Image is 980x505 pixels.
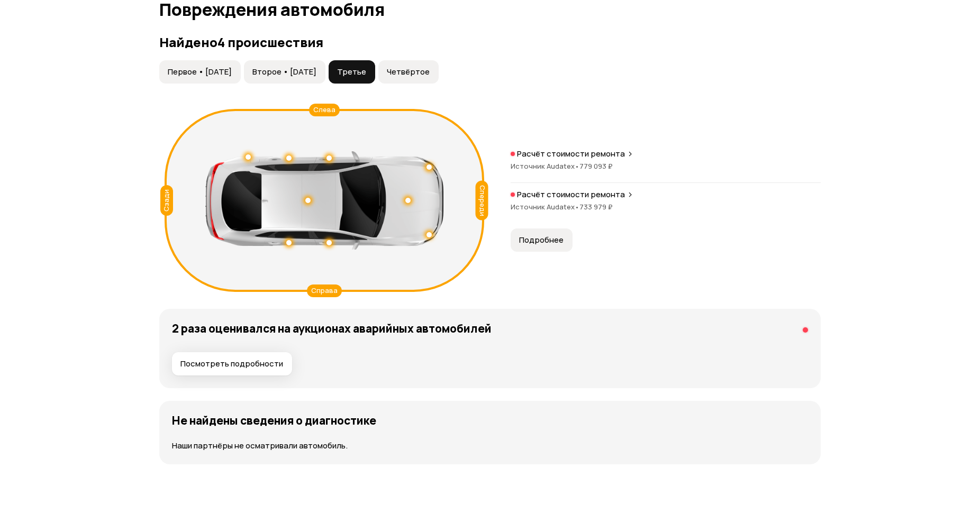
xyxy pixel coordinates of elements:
div: Спереди [476,180,488,220]
span: • [575,161,579,171]
button: Третье [329,60,375,84]
span: Источник Audatex [511,202,579,212]
span: Подробнее [519,235,564,245]
span: Четвёртое [387,67,430,77]
button: Подробнее [511,228,573,252]
div: Сзади [160,185,173,216]
h4: 2 раза оценивался на аукционах аварийных автомобилей [172,322,492,335]
span: Третье [337,67,366,77]
span: • [575,202,579,212]
span: 779 093 ₽ [579,161,613,171]
p: Наши партнёры не осматривали автомобиль. [172,440,808,452]
span: Посмотреть подробности [180,359,283,369]
p: Расчёт стоимости ремонта [517,149,625,159]
span: Источник Audatex [511,161,579,171]
button: Первое • [DATE] [159,60,241,84]
div: Слева [309,104,340,116]
button: Четвёртое [378,60,439,84]
span: Второе • [DATE] [252,67,316,77]
p: Расчёт стоимости ремонта [517,189,625,200]
div: Справа [307,284,342,297]
button: Посмотреть подробности [172,352,292,375]
span: Первое • [DATE] [168,67,232,77]
h3: Найдено 4 происшествия [159,35,821,50]
h4: Не найдены сведения о диагностике [172,414,376,427]
button: Второе • [DATE] [244,60,325,84]
span: 733 979 ₽ [579,202,613,212]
